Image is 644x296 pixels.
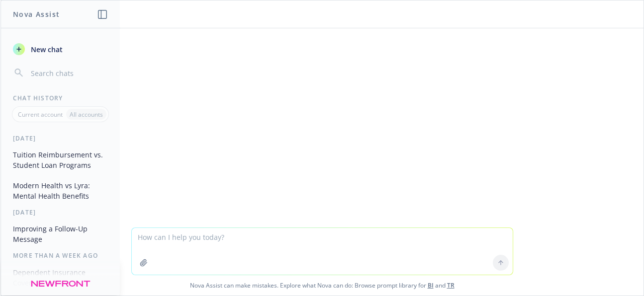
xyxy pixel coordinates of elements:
[70,110,103,119] p: All accounts
[9,177,112,204] button: Modern Health vs Lyra: Mental Health Benefits
[447,281,455,290] a: TR
[1,134,120,143] div: [DATE]
[9,221,112,247] button: Improving a Follow-Up Message
[9,264,112,291] button: Dependent Insurance Coverage End Date
[29,66,108,80] input: Search chats
[1,94,120,102] div: Chat History
[18,110,63,119] p: Current account
[9,147,112,173] button: Tuition Reimbursement vs. Student Loan Programs
[13,9,60,19] h1: Nova Assist
[4,275,640,296] span: Nova Assist can make mistakes. Explore what Nova can do: Browse prompt library for and
[9,40,112,58] button: New chat
[29,44,63,55] span: New chat
[1,208,120,217] div: [DATE]
[428,281,434,290] a: BI
[1,251,120,260] div: More than a week ago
